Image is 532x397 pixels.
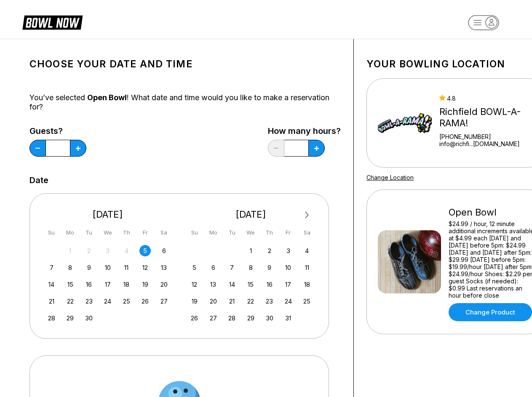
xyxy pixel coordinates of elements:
div: Choose Monday, September 15th, 2025 [64,279,76,290]
div: Sa [158,227,170,238]
div: Choose Monday, October 27th, 2025 [208,312,219,324]
div: Tu [226,227,238,238]
div: Choose Sunday, October 19th, 2025 [189,296,200,307]
div: Choose Saturday, September 20th, 2025 [158,279,170,290]
div: Choose Saturday, October 18th, 2025 [301,279,313,290]
div: Choose Wednesday, October 8th, 2025 [245,262,257,273]
div: Choose Monday, October 6th, 2025 [208,262,219,273]
div: month 2025-09 [45,244,171,324]
div: Choose Sunday, September 21st, 2025 [46,296,57,307]
div: [DATE] [43,209,173,220]
div: Choose Wednesday, September 24th, 2025 [102,296,113,307]
div: Fr [283,227,294,238]
div: Mo [64,227,76,238]
div: Th [121,227,132,238]
button: Next Month [300,208,314,222]
div: Choose Monday, September 29th, 2025 [64,312,76,324]
div: Choose Sunday, September 7th, 2025 [46,262,57,273]
div: Choose Saturday, October 11th, 2025 [301,262,313,273]
div: Choose Thursday, October 23rd, 2025 [264,296,275,307]
div: Choose Wednesday, October 29th, 2025 [245,312,257,324]
div: Choose Thursday, October 2nd, 2025 [264,245,275,256]
label: How many hours? [268,126,341,136]
div: Sa [301,227,313,238]
div: Choose Saturday, September 27th, 2025 [158,296,170,307]
div: Tu [83,227,95,238]
div: Choose Sunday, September 14th, 2025 [46,279,57,290]
div: Choose Sunday, October 12th, 2025 [189,279,200,290]
img: Richfield BOWL-A-RAMA! [378,91,432,155]
div: Choose Friday, September 19th, 2025 [139,279,151,290]
div: [DATE] [186,209,316,220]
div: Choose Friday, October 10th, 2025 [283,262,294,273]
div: Choose Tuesday, October 28th, 2025 [226,312,238,324]
div: Choose Thursday, September 25th, 2025 [121,296,132,307]
div: Choose Friday, September 5th, 2025 [139,245,151,256]
div: Choose Wednesday, September 17th, 2025 [102,279,113,290]
div: Choose Saturday, September 13th, 2025 [158,262,170,273]
div: Choose Friday, October 31st, 2025 [283,312,294,324]
div: Choose Sunday, October 26th, 2025 [189,312,200,324]
div: Choose Thursday, October 30th, 2025 [264,312,275,324]
div: Choose Friday, September 12th, 2025 [139,262,151,273]
div: Choose Wednesday, October 1st, 2025 [245,245,257,256]
div: Choose Saturday, October 25th, 2025 [301,296,313,307]
div: Choose Monday, September 8th, 2025 [64,262,76,273]
div: Su [46,227,57,238]
div: Fr [139,227,151,238]
div: Choose Monday, September 22nd, 2025 [64,296,76,307]
span: Open Bowl [87,93,127,102]
div: Not available Wednesday, September 3rd, 2025 [102,245,113,256]
div: Choose Saturday, September 6th, 2025 [158,245,170,256]
a: Change Location [366,174,414,181]
div: Choose Monday, October 20th, 2025 [208,296,219,307]
h1: Choose your Date and time [29,58,341,70]
div: We [245,227,257,238]
div: Choose Thursday, September 11th, 2025 [121,262,132,273]
div: Choose Tuesday, September 30th, 2025 [83,312,95,324]
div: Choose Monday, October 13th, 2025 [208,279,219,290]
label: Guests? [29,126,86,136]
div: Choose Friday, October 17th, 2025 [283,279,294,290]
label: Date [29,176,48,185]
div: Choose Wednesday, October 15th, 2025 [245,279,257,290]
div: You’ve selected ! What date and time would you like to make a reservation for? [29,93,341,112]
div: Su [189,227,200,238]
div: Mo [208,227,219,238]
a: Change Product [449,303,532,321]
div: Choose Tuesday, October 21st, 2025 [226,296,238,307]
div: Choose Friday, October 24th, 2025 [283,296,294,307]
div: Choose Tuesday, September 23rd, 2025 [83,296,95,307]
div: Choose Sunday, September 28th, 2025 [46,312,57,324]
img: Open Bowl [378,230,441,293]
div: Choose Wednesday, September 10th, 2025 [102,262,113,273]
div: Choose Thursday, October 9th, 2025 [264,262,275,273]
div: We [102,227,113,238]
div: Not available Thursday, September 4th, 2025 [121,245,132,256]
div: Choose Tuesday, October 7th, 2025 [226,262,238,273]
div: Not available Tuesday, September 2nd, 2025 [83,245,95,256]
div: Choose Thursday, October 16th, 2025 [264,279,275,290]
div: Choose Sunday, October 5th, 2025 [189,262,200,273]
div: Choose Saturday, October 4th, 2025 [301,245,313,256]
div: Choose Friday, September 26th, 2025 [139,296,151,307]
div: Not available Monday, September 1st, 2025 [64,245,76,256]
div: Choose Wednesday, October 22nd, 2025 [245,296,257,307]
div: Choose Friday, October 3rd, 2025 [283,245,294,256]
div: Choose Tuesday, September 9th, 2025 [83,262,95,273]
div: Choose Tuesday, October 14th, 2025 [226,279,238,290]
div: Th [264,227,275,238]
div: Choose Tuesday, September 16th, 2025 [83,279,95,290]
div: Choose Thursday, September 18th, 2025 [121,279,132,290]
div: month 2025-10 [188,244,314,324]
